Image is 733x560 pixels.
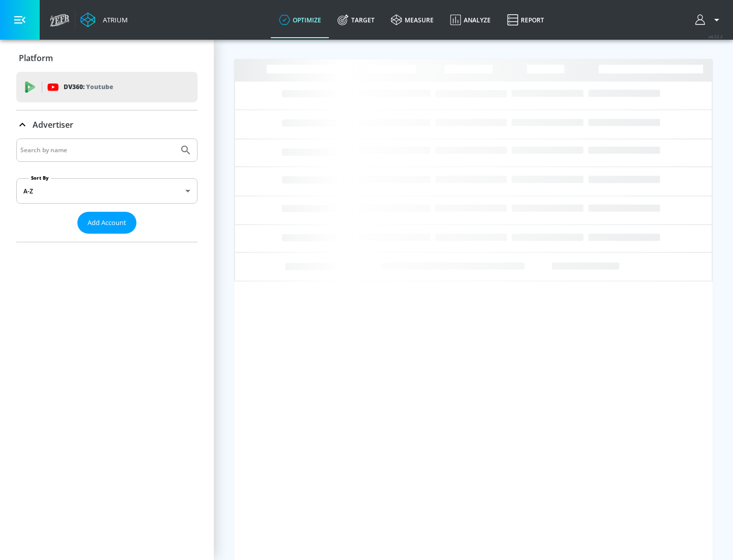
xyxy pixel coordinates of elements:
[86,81,113,92] p: Youtube
[29,175,51,181] label: Sort By
[383,2,442,38] a: measure
[64,81,113,93] p: DV360:
[499,2,552,38] a: Report
[19,52,53,64] p: Platform
[77,212,136,234] button: Add Account
[16,234,198,242] nav: list of Advertiser
[271,2,329,38] a: optimize
[80,12,128,27] a: Atrium
[88,217,126,229] span: Add Account
[33,119,73,130] p: Advertiser
[16,110,198,139] div: Advertiser
[16,178,198,204] div: A-Z
[442,2,499,38] a: Analyze
[709,34,723,39] span: v 4.22.2
[329,2,383,38] a: Target
[20,144,175,157] input: Search by name
[16,72,198,102] div: DV360: Youtube
[99,15,128,24] div: Atrium
[16,138,198,242] div: Advertiser
[16,44,198,72] div: Platform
